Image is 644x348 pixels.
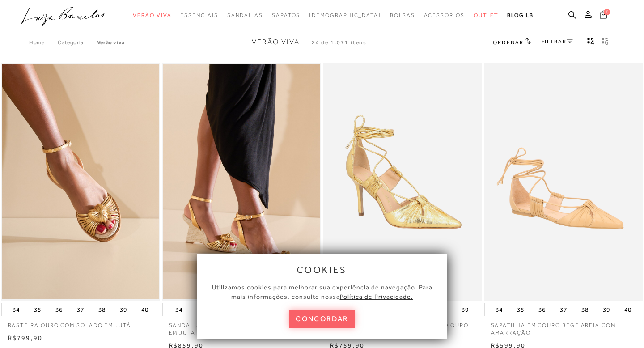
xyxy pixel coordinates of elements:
[585,37,597,48] button: Mostrar 4 produtos por linha
[74,303,87,316] button: 37
[163,64,320,300] a: SANDÁLIA ANABELA OURO COM SALTO ALTO EM JUTA SANDÁLIA ANABELA OURO COM SALTO ALTO EM JUTA
[180,7,218,24] a: categoryNavScreenReaderText
[117,303,130,316] button: 39
[542,38,573,45] a: FILTRAR
[133,7,171,24] a: categoryNavScreenReaderText
[272,12,300,18] span: Sapatos
[252,38,300,46] span: Verão Viva
[173,303,185,316] button: 34
[53,303,65,316] button: 36
[507,12,533,18] span: BLOG LB
[390,7,415,24] a: categoryNavScreenReaderText
[622,303,634,316] button: 40
[324,64,481,300] a: SCARPIN SALTO ALTO EM METALIZADO OURO COM AMARRAÇÃO SCARPIN SALTO ALTO EM METALIZADO OURO COM AMA...
[312,39,367,46] span: 24 de 1.071 itens
[162,316,321,337] a: SANDÁLIA ANABELA OURO COM SALTO ALTO EM JUTA
[309,7,381,24] a: noSubCategoriesText
[297,265,347,275] span: cookies
[493,303,505,316] button: 34
[227,7,263,24] a: categoryNavScreenReaderText
[485,64,642,300] a: SAPATILHA EM COURO BEGE AREIA COM AMARRAÇÃO SAPATILHA EM COURO BEGE AREIA COM AMARRAÇÃO
[29,39,58,46] a: Home
[484,316,643,337] a: SAPATILHA EM COURO BEGE AREIA COM AMARRAÇÃO
[424,12,465,18] span: Acessórios
[272,7,300,24] a: categoryNavScreenReaderText
[2,64,159,300] img: RASTEIRA OURO COM SOLADO EM JUTÁ
[309,12,381,18] span: [DEMOGRAPHIC_DATA]
[97,39,125,46] a: Verão Viva
[459,303,471,316] button: 39
[514,303,527,316] button: 35
[597,10,610,22] button: 0
[557,303,570,316] button: 37
[474,7,499,24] a: categoryNavScreenReaderText
[8,334,43,341] span: R$799,90
[163,64,320,300] img: SANDÁLIA ANABELA OURO COM SALTO ALTO EM JUTA
[96,303,108,316] button: 38
[289,310,355,328] button: concordar
[133,12,171,18] span: Verão Viva
[1,316,160,329] a: RASTEIRA OURO COM SOLADO EM JUTÁ
[579,303,591,316] button: 38
[58,39,97,46] a: Categoria
[485,64,642,300] img: SAPATILHA EM COURO BEGE AREIA COM AMARRAÇÃO
[536,303,548,316] button: 36
[493,39,523,46] span: Ordenar
[227,12,263,18] span: Sandálias
[599,37,611,48] button: gridText6Desc
[474,12,499,18] span: Outlet
[31,303,44,316] button: 35
[424,7,465,24] a: categoryNavScreenReaderText
[139,303,151,316] button: 40
[2,64,159,300] a: RASTEIRA OURO COM SOLADO EM JUTÁ RASTEIRA OURO COM SOLADO EM JUTÁ
[600,303,613,316] button: 39
[324,64,481,300] img: SCARPIN SALTO ALTO EM METALIZADO OURO COM AMARRAÇÃO
[340,293,413,300] a: Política de Privacidade.
[390,12,415,18] span: Bolsas
[10,303,22,316] button: 34
[212,284,432,300] span: Utilizamos cookies para melhorar sua experiência de navegação. Para mais informações, consulte nossa
[507,7,533,24] a: BLOG LB
[180,12,218,18] span: Essenciais
[604,9,610,15] span: 0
